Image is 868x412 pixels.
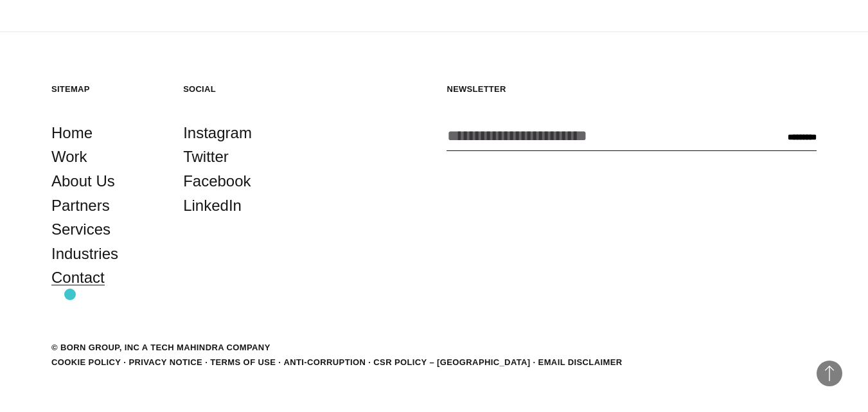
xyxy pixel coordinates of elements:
h5: Social [183,84,289,94]
a: About Us [51,169,115,193]
div: © BORN GROUP, INC A Tech Mahindra Company [51,341,270,354]
a: Instagram [183,121,252,145]
a: Cookie Policy [51,357,121,367]
h5: Sitemap [51,84,157,94]
a: Home [51,121,93,145]
a: CSR POLICY – [GEOGRAPHIC_DATA] [373,357,530,367]
a: Anti-Corruption [283,357,366,367]
a: Twitter [183,145,229,169]
a: LinkedIn [183,193,242,218]
a: Email Disclaimer [538,357,623,367]
a: Industries [51,242,118,266]
a: Facebook [183,169,251,193]
a: Privacy Notice [128,357,202,367]
a: Contact [51,265,105,290]
a: Work [51,145,87,169]
a: Services [51,217,111,242]
h5: Newsletter [447,84,817,94]
a: Terms of Use [210,357,276,367]
button: Back to Top [817,361,842,386]
a: Partners [51,193,110,218]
